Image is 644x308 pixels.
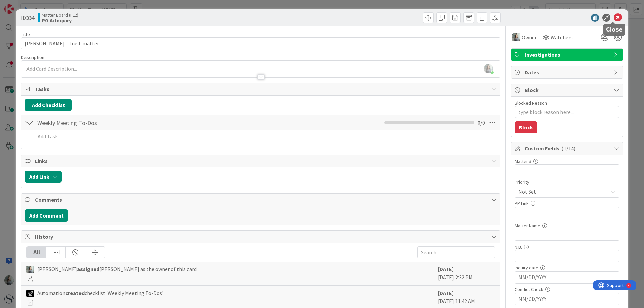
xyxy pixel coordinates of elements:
[27,247,46,258] div: All
[518,187,604,196] span: Not Set
[35,196,488,204] span: Comments
[21,14,34,22] span: ID
[21,54,44,60] span: Description
[515,223,540,229] label: Matter Name
[515,201,619,206] div: PP Link
[518,293,615,305] input: MM/DD/YYYY
[515,180,619,184] div: Priority
[438,289,495,306] div: [DATE] 11:42 AM
[522,33,537,41] span: Owner
[21,37,500,49] input: type card name here...
[515,244,522,250] label: N.B.
[525,86,610,94] span: Block
[512,33,520,41] img: LG
[25,171,62,183] button: Add Link
[25,209,68,222] button: Add Comment
[438,266,454,272] b: [DATE]
[26,14,34,21] b: 334
[515,158,531,164] label: Matter #
[478,119,485,127] span: 0 / 0
[26,266,34,273] img: LG
[14,1,31,9] span: Support
[551,33,573,41] span: Watchers
[35,3,37,8] div: 4
[606,26,623,33] h5: Close
[484,64,493,73] img: rLi0duIwdXKeAjdQXJDsMyXj65TIn6mC.jpg
[77,266,99,272] b: assigned
[525,51,610,59] span: Investigations
[515,100,547,106] label: Blocked Reason
[438,290,454,296] b: [DATE]
[35,117,186,129] input: Add Checklist...
[37,265,197,273] span: [PERSON_NAME] [PERSON_NAME] as the owner of this card
[37,289,163,297] span: Automation checklist 'Weekly Meeting To-Dos'
[35,85,488,93] span: Tasks
[515,287,619,292] div: Conflict Check
[515,265,619,270] div: Inquiry date
[417,246,495,258] input: Search...
[438,265,495,282] div: [DATE] 2:32 PM
[42,12,78,18] span: Matter Board (FL2)
[21,31,30,37] label: Title
[42,18,78,23] b: P0-A: Inquiry
[35,157,488,165] span: Links
[515,121,537,133] button: Block
[525,144,610,152] span: Custom Fields
[35,233,488,241] span: History
[525,68,610,76] span: Dates
[561,145,575,152] span: ( 1/14 )
[25,99,72,111] button: Add Checklist
[65,290,85,296] b: created
[518,272,615,283] input: MM/DD/YYYY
